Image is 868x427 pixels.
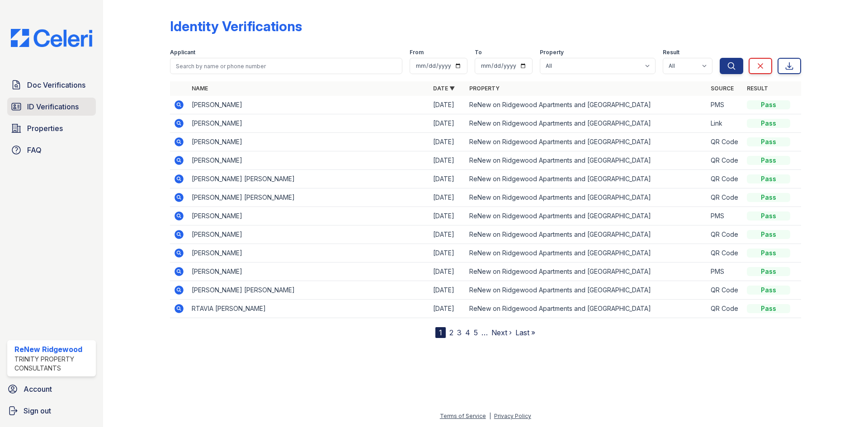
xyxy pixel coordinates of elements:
[466,96,707,114] td: ReNew on Ridgewood Apartments and [GEOGRAPHIC_DATA]
[4,29,99,47] img: CE_Logo_Blue-a8612792a0a2168367f1c8372b55b34899dd931a85d93a1a3d3e32e68fde9ad4.png
[429,281,466,300] td: [DATE]
[466,133,707,151] td: ReNew on Ridgewood Apartments and [GEOGRAPHIC_DATA]
[466,300,707,318] td: ReNew on Ridgewood Apartments and [GEOGRAPHIC_DATA]
[429,225,466,244] td: [DATE]
[188,96,429,114] td: [PERSON_NAME]
[707,188,743,207] td: QR Code
[188,281,429,300] td: [PERSON_NAME] [PERSON_NAME]
[429,133,466,151] td: [DATE]
[747,193,790,202] div: Pass
[170,49,195,56] label: Applicant
[14,344,92,355] div: ReNew Ridgewood
[429,151,466,170] td: [DATE]
[466,151,707,170] td: ReNew on Ridgewood Apartments and [GEOGRAPHIC_DATA]
[747,156,790,165] div: Pass
[188,207,429,225] td: [PERSON_NAME]
[188,263,429,281] td: [PERSON_NAME]
[188,188,429,207] td: [PERSON_NAME] [PERSON_NAME]
[747,286,790,295] div: Pass
[515,328,535,337] a: Last »
[457,328,462,337] a: 3
[481,327,488,338] span: …
[170,18,302,34] div: Identity Verifications
[188,114,429,133] td: [PERSON_NAME]
[429,263,466,281] td: [DATE]
[707,225,743,244] td: QR Code
[711,85,734,92] a: Source
[27,80,85,90] span: Doc Verifications
[27,145,42,155] span: FAQ
[435,327,446,338] div: 1
[747,304,790,313] div: Pass
[433,85,455,92] a: Date ▼
[707,300,743,318] td: QR Code
[7,141,96,159] a: FAQ
[429,207,466,225] td: [DATE]
[192,85,208,92] a: Name
[466,281,707,300] td: ReNew on Ridgewood Apartments and [GEOGRAPHIC_DATA]
[465,328,470,337] a: 4
[707,244,743,263] td: QR Code
[7,119,96,137] a: Properties
[188,225,429,244] td: [PERSON_NAME]
[466,188,707,207] td: ReNew on Ridgewood Apartments and [GEOGRAPHIC_DATA]
[429,96,466,114] td: [DATE]
[491,328,512,337] a: Next ›
[466,207,707,225] td: ReNew on Ridgewood Apartments and [GEOGRAPHIC_DATA]
[707,207,743,225] td: PMS
[429,300,466,318] td: [DATE]
[707,170,743,188] td: QR Code
[707,96,743,114] td: PMS
[24,384,52,394] span: Account
[170,58,402,74] input: Search by name or phone number
[747,100,790,109] div: Pass
[747,211,790,221] div: Pass
[747,249,790,258] div: Pass
[469,85,500,92] a: Property
[429,188,466,207] td: [DATE]
[540,49,564,56] label: Property
[466,114,707,133] td: ReNew on Ridgewood Apartments and [GEOGRAPHIC_DATA]
[747,230,790,239] div: Pass
[188,244,429,263] td: [PERSON_NAME]
[410,49,424,56] label: From
[707,133,743,151] td: QR Code
[4,380,99,398] a: Account
[489,413,491,419] div: |
[188,170,429,188] td: [PERSON_NAME] [PERSON_NAME]
[188,133,429,151] td: [PERSON_NAME]
[747,137,790,146] div: Pass
[27,123,63,134] span: Properties
[27,101,79,112] span: ID Verifications
[707,114,743,133] td: Link
[7,98,96,116] a: ID Verifications
[747,85,768,92] a: Result
[449,328,453,337] a: 2
[747,119,790,128] div: Pass
[440,413,486,419] a: Terms of Service
[466,263,707,281] td: ReNew on Ridgewood Apartments and [GEOGRAPHIC_DATA]
[14,355,92,373] div: Trinity Property Consultants
[466,244,707,263] td: ReNew on Ridgewood Apartments and [GEOGRAPHIC_DATA]
[429,244,466,263] td: [DATE]
[707,281,743,300] td: QR Code
[707,263,743,281] td: PMS
[466,170,707,188] td: ReNew on Ridgewood Apartments and [GEOGRAPHIC_DATA]
[474,328,478,337] a: 5
[663,49,679,56] label: Result
[429,170,466,188] td: [DATE]
[24,405,51,416] span: Sign out
[466,225,707,244] td: ReNew on Ridgewood Apartments and [GEOGRAPHIC_DATA]
[7,76,96,94] a: Doc Verifications
[707,151,743,170] td: QR Code
[188,300,429,318] td: RTAVIA [PERSON_NAME]
[494,413,531,419] a: Privacy Policy
[747,267,790,276] div: Pass
[4,402,99,420] a: Sign out
[188,151,429,170] td: [PERSON_NAME]
[429,114,466,133] td: [DATE]
[475,49,482,56] label: To
[747,174,790,183] div: Pass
